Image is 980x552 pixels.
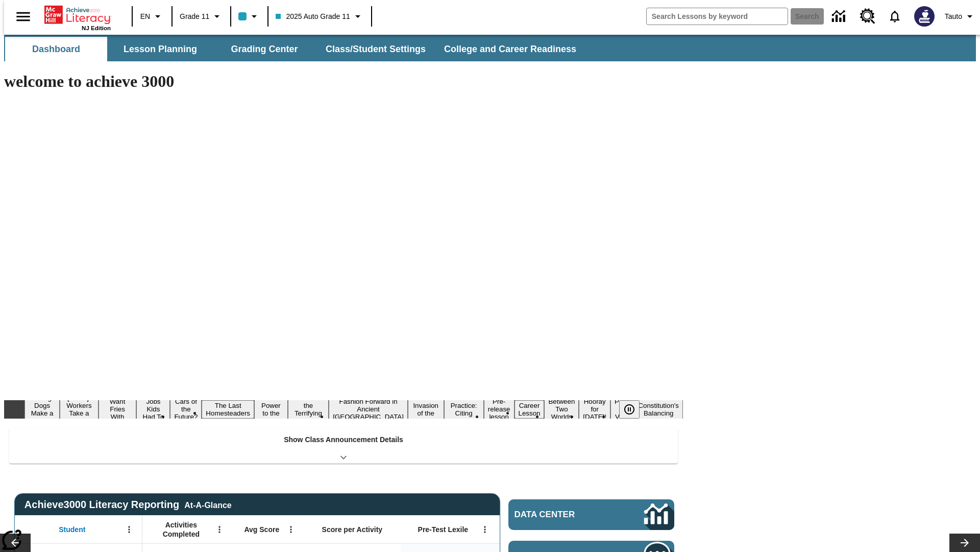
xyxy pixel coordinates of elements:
button: College and Career Readiness [436,37,584,61]
button: Class/Student Settings [317,37,434,61]
button: Slide 4 Dirty Jobs Kids Had To Do [136,388,170,430]
div: Pause [619,400,650,419]
button: Slide 2 Labor Day: Workers Take a Stand [60,393,98,426]
button: Lesson Planning [109,37,211,61]
button: Slide 16 Point of View [610,396,634,422]
button: Open Menu [121,522,137,537]
span: NJ Edition [82,25,111,31]
span: Activities Completed [148,520,215,539]
button: Profile/Settings [941,7,980,26]
button: Class: 2025 Auto Grade 11, Select your class [272,7,367,26]
div: At-A-Glance [184,499,231,510]
span: Avg Score [244,525,279,534]
a: Data Center [508,499,674,530]
button: Slide 7 Solar Power to the People [254,393,288,426]
button: Lesson carousel, Next [949,534,980,552]
button: Slide 6 The Last Homesteaders [202,400,254,419]
button: Slide 9 Fashion Forward in Ancient Rome [329,396,408,422]
button: Slide 17 The Constitution's Balancing Act [634,393,683,426]
button: Grade: Grade 11, Select a grade [176,7,227,26]
button: Slide 11 Mixed Practice: Citing Evidence [444,393,484,426]
button: Open side menu [8,2,38,32]
span: Grade 11 [180,11,209,22]
button: Slide 10 The Invasion of the Free CD [408,393,444,426]
a: Data Center [826,3,854,31]
span: EN [140,11,150,22]
button: Select a new avatar [908,3,941,30]
a: Notifications [881,3,908,30]
button: Slide 12 Pre-release lesson [484,396,514,422]
div: SubNavbar [4,35,976,61]
input: search field [647,8,788,25]
button: Grading Center [213,37,315,61]
button: Slide 3 Do You Want Fries With That? [99,388,137,430]
img: Avatar [914,6,935,27]
span: Data Center [514,510,610,520]
span: Pre-Test Lexile [418,525,469,534]
button: Slide 13 Career Lesson [514,400,545,419]
button: Slide 5 Cars of the Future? [170,396,202,422]
button: Language: EN, Select a language [136,7,168,26]
button: Open Menu [477,522,493,537]
button: Class color is light blue. Change class color [234,7,264,26]
h1: welcome to achieve 3000 [4,72,683,91]
p: Show Class Announcement Details [284,434,403,445]
div: SubNavbar [4,37,585,61]
span: Score per Activity [322,525,383,534]
span: Achieve3000 Literacy Reporting [24,499,232,511]
button: Open Menu [283,522,299,537]
div: Show Class Announcement Details [9,428,678,464]
a: Resource Center, Will open in new tab [854,3,881,30]
button: Dashboard [5,37,107,61]
span: Student [59,525,85,534]
span: 2025 Auto Grade 11 [276,11,350,22]
button: Slide 15 Hooray for Constitution Day! [579,396,610,422]
button: Slide 8 Attack of the Terrifying Tomatoes [288,393,329,426]
div: Home [44,4,111,31]
button: Pause [619,400,640,419]
a: Home [44,5,111,25]
button: Open Menu [212,522,227,537]
button: Slide 14 Between Two Worlds [544,396,579,422]
span: Tauto [945,11,962,22]
button: Slide 1 Diving Dogs Make a Splash [24,393,60,426]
